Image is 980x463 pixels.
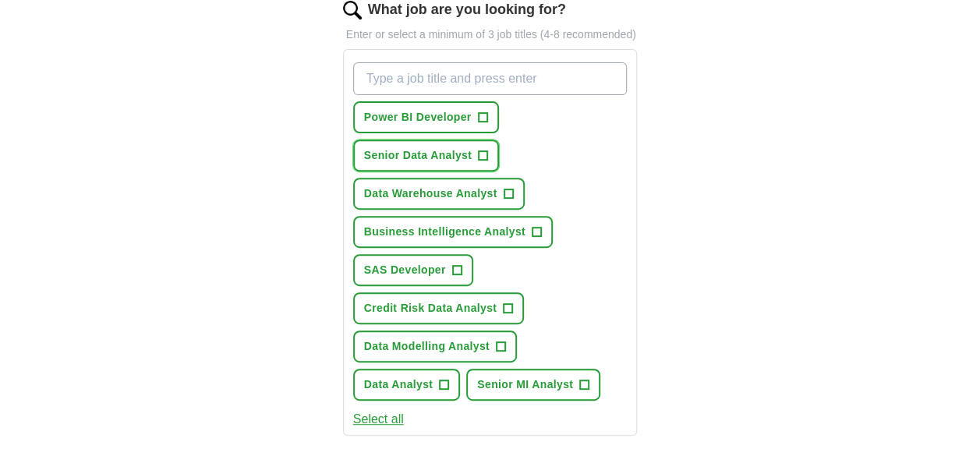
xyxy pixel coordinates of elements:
[364,262,446,278] span: SAS Developer
[364,376,433,393] span: Data Analyst
[353,62,628,95] input: Type a job title and press enter
[353,292,525,324] button: Credit Risk Data Analyst
[364,338,490,355] span: Data Modelling Analyst
[353,254,473,286] button: SAS Developer
[353,101,499,133] button: Power BI Developer
[364,186,497,202] span: Data Warehouse Analyst
[364,109,472,125] span: Power BI Developer
[353,330,517,362] button: Data Modelling Analyst
[364,300,497,316] span: Credit Risk Data Analyst
[353,410,404,429] button: Select all
[353,178,525,210] button: Data Warehouse Analyst
[353,216,553,248] button: Business Intelligence Analyst
[477,376,573,393] span: Senior MI Analyst
[343,27,638,43] p: Enter or select a minimum of 3 job titles (4-8 recommended)
[353,369,461,401] button: Data Analyst
[364,224,525,240] span: Business Intelligence Analyst
[343,1,362,19] img: search.png
[364,147,472,164] span: Senior Data Analyst
[353,140,499,171] button: Senior Data Analyst
[466,369,600,401] button: Senior MI Analyst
